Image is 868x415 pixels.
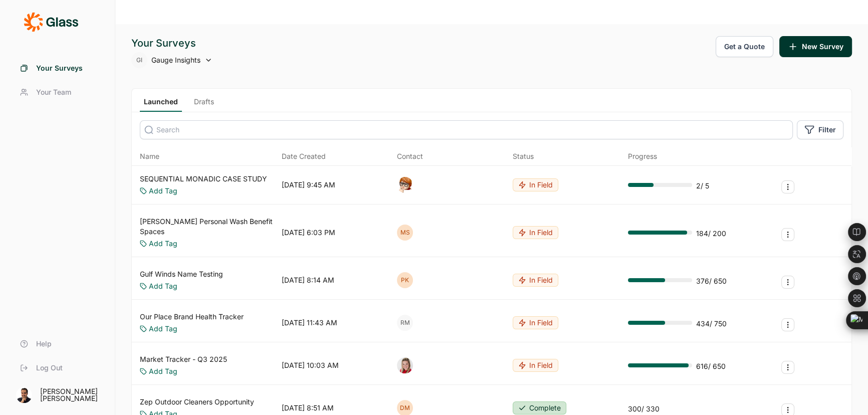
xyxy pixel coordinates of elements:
div: [DATE] 8:51 AM [282,403,334,413]
button: Survey Actions [781,228,794,241]
span: Name [140,151,159,161]
div: RM [397,315,413,331]
div: PK [397,272,413,288]
a: Gulf Winds Name Testing [140,269,223,279]
input: Search [140,120,793,139]
div: Your Surveys [131,36,212,50]
span: Log Out [36,363,63,373]
button: In Field [513,316,558,329]
div: 184 / 200 [696,229,726,239]
img: o7kyh2p2njg4amft5nuk.png [397,177,413,193]
a: Our Place Brand Health Tracker [140,312,244,322]
a: [PERSON_NAME] Personal Wash Benefit Spaces [140,217,278,237]
span: Date Created [282,151,326,161]
span: Your Surveys [36,63,83,73]
div: GI [131,52,147,68]
span: Filter [818,125,836,135]
div: [DATE] 8:14 AM [282,275,334,285]
a: Add Tag [149,239,177,249]
button: Get a Quote [716,36,773,57]
a: SEQUENTIAL MONADIC CASE STUDY [140,174,267,184]
div: [DATE] 6:03 PM [282,228,335,238]
button: Complete [513,401,566,414]
img: amg06m4ozjtcyqqhuw5b.png [16,387,32,403]
button: Survey Actions [781,318,794,331]
a: Add Tag [149,281,177,291]
div: 616 / 650 [696,361,726,371]
a: Market Tracker - Q3 2025 [140,354,227,364]
div: [DATE] 10:03 AM [282,360,339,370]
div: 376 / 650 [696,276,727,286]
div: [DATE] 11:43 AM [282,318,337,328]
div: Progress [628,151,657,161]
a: Add Tag [149,324,177,334]
button: New Survey [779,36,852,57]
button: In Field [513,274,558,287]
button: In Field [513,178,558,191]
button: Filter [797,120,843,139]
div: Contact [397,151,423,161]
span: Gauge Insights [151,55,200,65]
a: Drafts [190,97,218,112]
button: In Field [513,359,558,372]
div: Status [513,151,534,161]
div: [DATE] 9:45 AM [282,180,335,190]
img: xuxf4ugoqyvqjdx4ebsr.png [397,357,413,373]
button: Survey Actions [781,276,794,289]
div: 300 / 330 [628,404,660,414]
span: Your Team [36,87,71,97]
a: Launched [140,97,182,112]
button: In Field [513,226,558,239]
a: Add Tag [149,186,177,196]
div: 434 / 750 [696,319,727,329]
a: Zep Outdoor Cleaners Opportunity [140,397,254,407]
span: Help [36,339,52,349]
div: [PERSON_NAME] [PERSON_NAME] [40,388,103,402]
div: MS [397,225,413,241]
div: 2 / 5 [696,181,709,191]
button: Survey Actions [781,180,794,193]
a: Add Tag [149,366,177,376]
button: Survey Actions [781,361,794,374]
